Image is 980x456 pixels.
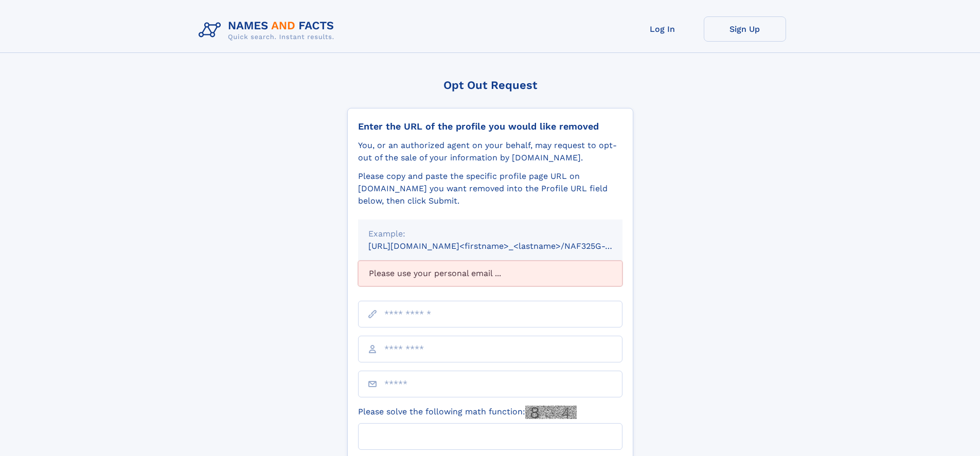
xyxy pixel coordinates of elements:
div: Opt Out Request [347,79,633,92]
div: Example: [368,228,612,240]
label: Please solve the following math function: [358,406,577,419]
img: Logo Names and Facts [194,16,343,44]
div: Please copy and paste the specific profile page URL on [DOMAIN_NAME] you want removed into the Pr... [358,170,622,207]
div: Enter the URL of the profile you would like removed [358,121,622,132]
div: You, or an authorized agent on your behalf, may request to opt-out of the sale of your informatio... [358,139,622,164]
a: Log In [621,16,704,42]
small: [URL][DOMAIN_NAME]<firstname>_<lastname>/NAF325G-xxxxxxxx [368,241,642,251]
div: Please use your personal email ... [358,261,622,286]
a: Sign Up [704,16,786,42]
